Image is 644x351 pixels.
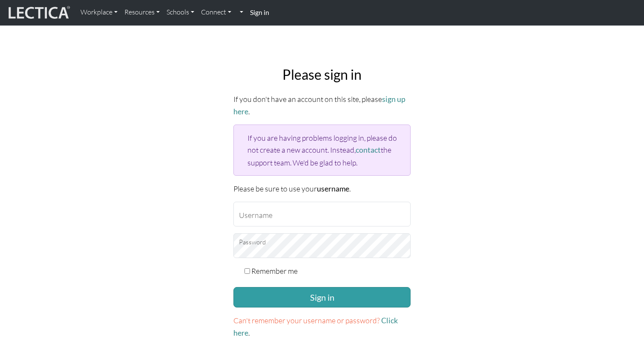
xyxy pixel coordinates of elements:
p: Please be sure to use your . [233,183,411,195]
button: Sign in [233,287,411,307]
img: lecticalive [6,5,70,21]
a: Workplace [77,3,121,21]
h2: Please sign in [233,67,411,83]
a: contact [356,145,381,154]
a: Resources [121,3,163,21]
p: If you don't have an account on this site, please . [233,93,411,118]
span: Can't remember your username or password? [233,316,380,325]
input: Username [233,202,411,226]
div: If you are having problems logging in, please do not create a new account. Instead, the support t... [233,125,411,175]
strong: Sign in [250,8,269,16]
a: Connect [198,3,235,21]
p: . [233,314,411,339]
label: Remember me [251,265,298,277]
strong: username [317,184,349,193]
a: Sign in [247,3,273,22]
a: Schools [163,3,198,21]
